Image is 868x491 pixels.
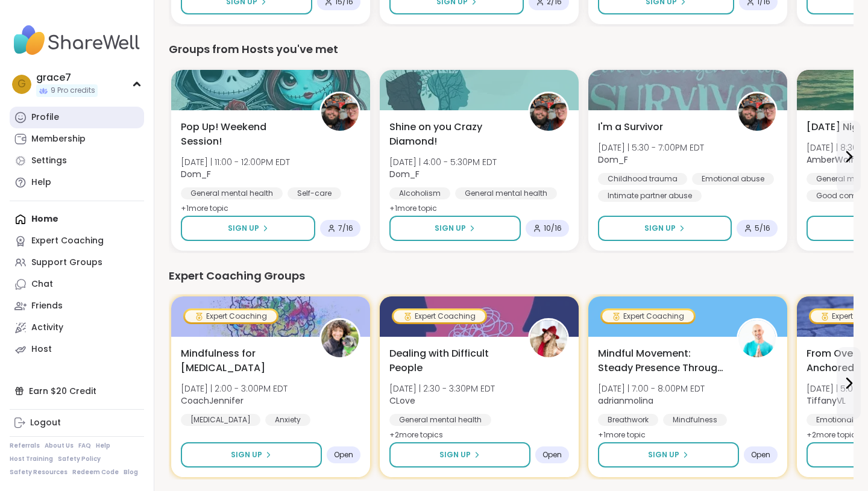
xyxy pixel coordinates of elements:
[663,414,727,426] div: Mindfulness
[598,383,705,395] span: [DATE] | 7:00 - 8:00PM EDT
[542,450,562,460] span: Open
[10,468,68,477] a: Safety Resources
[31,300,63,312] div: Friends
[10,274,144,295] a: Chat
[455,187,557,199] div: General mental health
[231,449,262,460] span: Sign Up
[598,120,663,134] span: I'm a Survivor
[692,173,774,185] div: Emotional abuse
[338,224,353,233] span: 7 / 16
[598,142,704,154] span: [DATE] | 5:30 - 7:00PM EDT
[389,187,450,199] div: Alcoholism
[598,442,739,468] button: Sign Up
[10,252,144,274] a: Support Groups
[10,339,144,360] a: Host
[544,224,562,233] span: 10 / 16
[288,187,341,199] div: Self-care
[30,417,61,429] div: Logout
[389,395,415,407] b: CLove
[10,442,40,450] a: Referrals
[598,395,653,407] b: adrianmolina
[265,414,310,426] div: Anxiety
[389,168,420,180] b: Dom_F
[807,395,846,407] b: TiffanyVL
[181,168,211,180] b: Dom_F
[738,320,776,357] img: adrianmolina
[648,449,679,460] span: Sign Up
[31,155,67,167] div: Settings
[181,414,260,426] div: [MEDICAL_DATA]
[598,414,658,426] div: Breathwork
[10,172,144,193] a: Help
[31,322,63,334] div: Activity
[10,150,144,172] a: Settings
[31,278,53,290] div: Chat
[598,346,723,375] span: Mindful Movement: Steady Presence Through Yoga
[31,257,102,269] div: Support Groups
[181,120,306,149] span: Pop Up! Weekend Session!
[389,346,515,375] span: Dealing with Difficult People
[181,156,290,168] span: [DATE] | 11:00 - 12:00PM EDT
[10,317,144,339] a: Activity
[435,223,466,234] span: Sign Up
[389,414,491,426] div: General mental health
[31,235,104,247] div: Expert Coaching
[124,468,138,477] a: Blog
[602,310,694,322] div: Expert Coaching
[598,216,732,241] button: Sign Up
[17,77,26,92] span: g
[31,343,52,355] div: Host
[751,450,770,460] span: Open
[10,380,144,402] div: Earn $20 Credit
[169,41,854,58] div: Groups from Hosts you've met
[78,442,91,450] a: FAQ
[10,412,144,434] a: Logout
[389,156,497,168] span: [DATE] | 4:00 - 5:30PM EDT
[72,468,119,477] a: Redeem Code
[10,128,144,150] a: Membership
[51,86,95,96] span: 9 Pro credits
[181,442,322,468] button: Sign Up
[58,455,101,463] a: Safety Policy
[321,320,359,357] img: CoachJennifer
[181,216,315,241] button: Sign Up
[598,173,687,185] div: Childhood trauma
[31,111,59,124] div: Profile
[169,267,854,284] div: Expert Coaching Groups
[10,455,53,463] a: Host Training
[394,310,485,322] div: Expert Coaching
[439,449,471,460] span: Sign Up
[389,216,521,241] button: Sign Up
[36,71,98,84] div: grace7
[530,93,567,131] img: Dom_F
[10,230,144,252] a: Expert Coaching
[530,320,567,357] img: CLove
[389,383,495,395] span: [DATE] | 2:30 - 3:30PM EDT
[389,442,530,468] button: Sign Up
[45,442,74,450] a: About Us
[321,93,359,131] img: Dom_F
[31,177,51,189] div: Help
[181,187,283,199] div: General mental health
[185,310,277,322] div: Expert Coaching
[644,223,676,234] span: Sign Up
[389,120,515,149] span: Shine on you Crazy Diamond!
[181,383,288,395] span: [DATE] | 2:00 - 3:00PM EDT
[228,223,259,234] span: Sign Up
[334,450,353,460] span: Open
[598,154,628,166] b: Dom_F
[181,346,306,375] span: Mindfulness for [MEDICAL_DATA]
[10,19,144,61] img: ShareWell Nav Logo
[10,295,144,317] a: Friends
[755,224,770,233] span: 5 / 16
[598,190,702,202] div: Intimate partner abuse
[181,395,244,407] b: CoachJennifer
[10,107,144,128] a: Profile
[96,442,110,450] a: Help
[738,93,776,131] img: Dom_F
[31,133,86,145] div: Membership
